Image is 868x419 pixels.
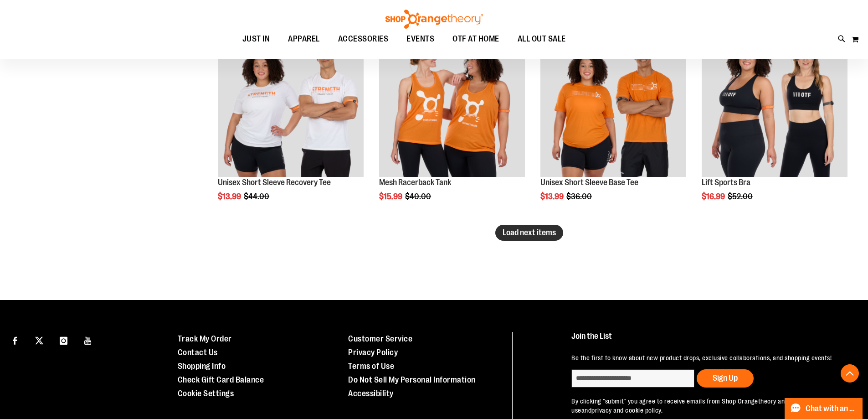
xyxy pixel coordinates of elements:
img: Main view of 2024 October Lift Sports Bra [702,31,847,177]
a: Visit our X page [31,332,47,348]
h4: Join the List [571,332,847,349]
a: Shopping Info [178,362,226,371]
a: Do Not Sell My Personal Information [348,375,476,384]
span: $40.00 [405,192,432,201]
a: Privacy Policy [348,348,398,357]
a: Unisex Short Sleeve Recovery Tee [218,178,331,187]
a: Terms of Use [348,362,394,371]
a: Product image for Mesh Racerback TankSALE [379,31,525,178]
p: Be the first to know about new product drops, exclusive collaborations, and shopping events! [571,353,847,362]
a: Main view of 2024 October Lift Sports BraSALE [702,31,847,178]
span: Sign Up [713,373,738,383]
input: enter email [571,369,694,388]
span: $44.00 [244,192,271,201]
a: Contact Us [178,348,218,357]
span: ALL OUT SALE [518,29,566,49]
button: Sign Up [697,369,754,388]
img: Product image for Unisex Short Sleeve Base Tee [540,31,686,177]
span: Load next items [503,228,556,237]
p: By clicking "submit" you agree to receive emails from Shop Orangetheory and accept our and [571,397,847,415]
img: Product image for Mesh Racerback Tank [379,31,525,177]
span: OTF AT HOME [452,29,499,49]
a: Accessibility [348,389,394,398]
a: Mesh Racerback Tank [379,178,451,187]
a: Visit our Youtube page [80,332,96,348]
a: Cookie Settings [178,389,234,398]
a: Product image for Unisex Short Sleeve Recovery TeeSALE [218,31,364,178]
img: Product image for Unisex Short Sleeve Recovery Tee [218,31,364,177]
span: Chat with an Expert [806,404,857,413]
a: Unisex Short Sleeve Base Tee [540,178,638,187]
span: ACCESSORIES [338,29,389,49]
a: Lift Sports Bra [702,178,750,187]
a: Check Gift Card Balance [178,375,264,384]
span: EVENTS [406,29,434,49]
div: product [213,26,368,224]
img: Shop Orangetheory [384,10,484,29]
span: $15.99 [379,192,404,201]
div: product [375,26,529,224]
span: $13.99 [218,192,242,201]
a: privacy and cookie policy. [591,407,663,414]
span: $36.00 [566,192,593,201]
img: Twitter [35,336,43,345]
span: APPAREL [288,29,320,49]
a: terms of use [571,398,844,414]
span: JUST IN [242,29,270,49]
span: $16.99 [702,192,726,201]
a: Visit our Facebook page [7,332,23,348]
button: Load next items [495,225,563,241]
a: Track My Order [178,334,232,343]
div: product [536,26,691,224]
a: Visit our Instagram page [56,332,72,348]
span: $13.99 [540,192,565,201]
a: Customer Service [348,334,412,343]
a: Product image for Unisex Short Sleeve Base TeeSALE [540,31,686,178]
button: Chat with an Expert [785,398,863,419]
div: product [697,26,852,224]
span: $52.00 [728,192,754,201]
button: Back To Top [841,364,859,383]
